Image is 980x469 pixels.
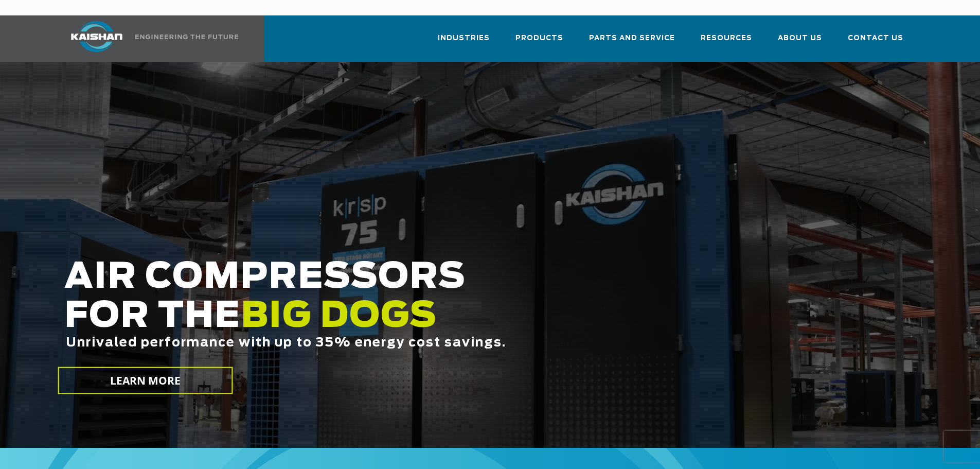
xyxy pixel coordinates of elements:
span: Contact Us [848,32,903,44]
span: BIG DOGS [241,299,437,334]
a: Contact Us [848,25,903,60]
a: LEARN MORE [58,367,233,394]
a: Industries [438,25,490,60]
span: LEARN MORE [110,373,181,388]
span: Unrivaled performance with up to 35% energy cost savings. [66,337,506,349]
span: Parts and Service [589,32,675,44]
a: Parts and Service [589,25,675,60]
img: kaishan logo [58,21,135,52]
span: Resources [701,32,752,44]
a: About Us [778,25,822,60]
a: Products [515,25,563,60]
a: Resources [701,25,752,60]
a: Kaishan USA [58,15,240,62]
span: Industries [438,32,490,44]
h2: AIR COMPRESSORS FOR THE [64,258,772,382]
span: Products [515,32,563,44]
img: Engineering the future [135,34,238,39]
span: About Us [778,32,822,44]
